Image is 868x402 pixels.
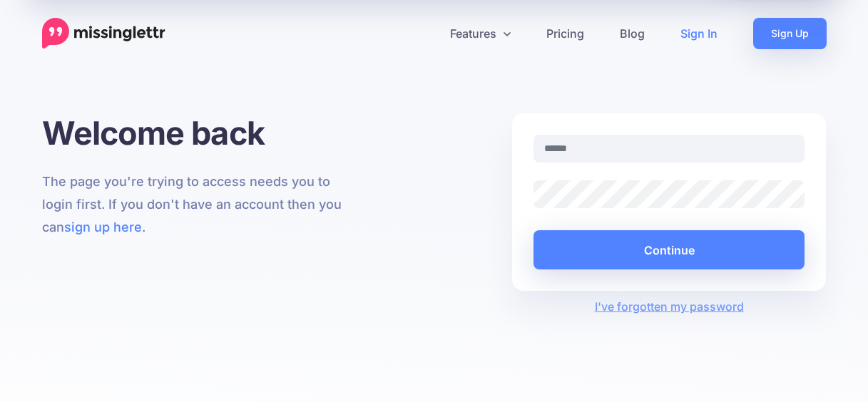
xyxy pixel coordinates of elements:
[529,18,602,49] a: Pricing
[595,299,744,314] a: I've forgotten my password
[663,18,735,49] a: Sign In
[753,18,827,49] a: Sign Up
[64,220,142,234] a: sign up here
[533,230,805,269] button: Continue
[42,170,357,239] p: The page you're trying to access needs you to login first. If you don't have an account then you ...
[432,18,529,49] a: Features
[602,18,663,49] a: Blog
[42,113,357,153] h1: Welcome back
